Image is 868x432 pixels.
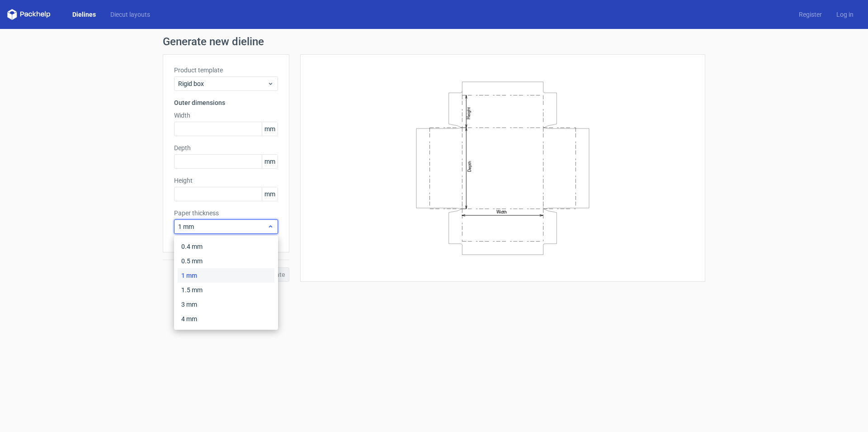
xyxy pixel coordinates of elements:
[178,268,274,283] div: 1 mm
[262,155,278,168] span: mm
[163,36,705,47] h1: Generate new dieline
[178,254,274,268] div: 0.5 mm
[178,297,274,312] div: 3 mm
[174,176,278,185] label: Height
[174,66,278,75] label: Product template
[178,283,274,297] div: 1.5 mm
[178,222,267,231] span: 1 mm
[103,10,157,19] a: Diecut layouts
[496,209,507,214] text: Width
[174,209,278,218] label: Paper thickness
[65,10,103,19] a: Dielines
[178,239,274,254] div: 0.4 mm
[829,10,861,19] a: Log in
[262,122,278,136] span: mm
[466,107,471,119] text: Height
[174,111,278,120] label: Width
[174,98,278,107] h3: Outer dimensions
[178,312,274,326] div: 4 mm
[467,161,472,171] text: Depth
[174,143,278,152] label: Depth
[792,10,829,19] a: Register
[178,79,267,88] span: Rigid box
[262,187,278,201] span: mm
